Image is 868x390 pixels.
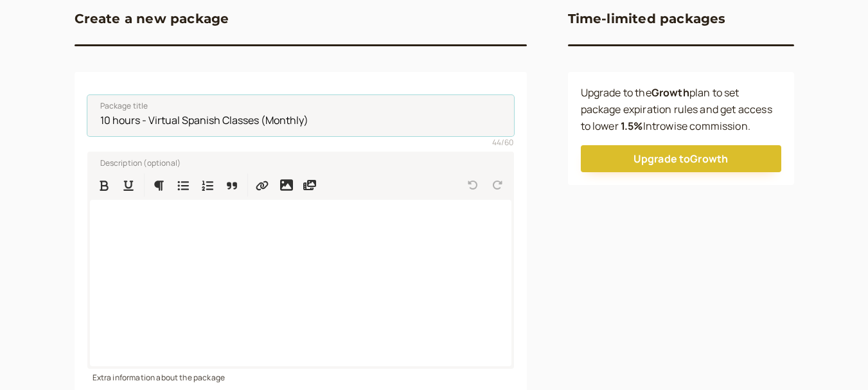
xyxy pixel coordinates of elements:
[581,85,781,135] p: Upgrade to the plan to set package expiration rules and get access to lower Introwise commission.
[100,100,148,112] span: Package title
[298,173,321,197] button: Insert media
[651,85,689,100] b: Growth
[93,173,116,197] button: Format Bold
[147,173,170,197] button: Formatting Options
[251,173,274,197] button: Insert Link
[220,173,244,197] button: Quote
[117,173,140,197] button: Format Underline
[172,173,195,197] button: Bulleted List
[90,155,181,168] label: Description (optional)
[275,173,298,197] button: Insert image
[461,173,484,197] button: Undo
[486,173,509,197] button: Redo
[87,369,514,384] div: Extra information about the package
[75,8,229,29] h3: Create a new package
[621,119,643,133] b: 1.5 %
[581,145,781,172] a: Upgrade toGrowth
[804,328,868,390] div: Widget de chat
[87,95,514,136] input: Package title
[568,8,726,29] h3: Time-limited packages
[196,173,219,197] button: Numbered List
[804,328,868,390] iframe: Chat Widget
